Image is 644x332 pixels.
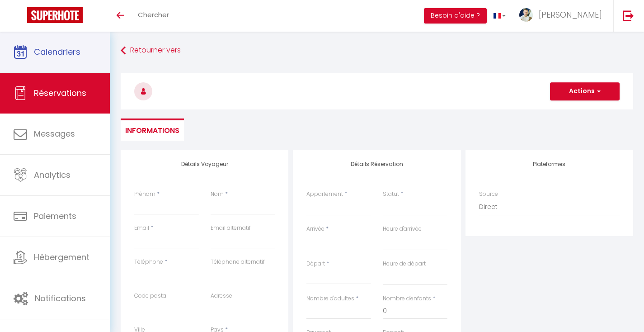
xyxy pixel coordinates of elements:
label: Email [134,224,149,232]
h4: Détails Voyageur [134,161,275,167]
label: Nom [211,190,224,199]
img: ... [519,8,533,22]
span: Calendriers [34,46,80,57]
label: Téléphone alternatif [211,258,265,266]
img: Super Booking [27,7,83,23]
span: Hébergement [34,251,89,263]
label: Nombre d'enfants [383,294,431,303]
button: Besoin d'aide ? [424,8,487,24]
span: [PERSON_NAME] [539,9,602,20]
li: Informations [121,119,184,141]
label: Heure de départ [383,260,426,268]
label: Source [479,190,498,199]
span: Analytics [34,169,71,180]
label: Téléphone [134,258,163,266]
span: Paiements [34,210,76,222]
span: Réservations [34,87,86,99]
a: Retourner vers [121,43,633,59]
label: Statut [383,190,399,199]
img: logout [623,10,634,21]
label: Prénom [134,190,155,199]
label: Départ [306,260,325,268]
label: Appartement [306,190,343,199]
label: Heure d'arrivée [383,225,422,233]
label: Code postal [134,292,168,300]
label: Nombre d'adultes [306,294,354,303]
span: Notifications [35,293,86,304]
button: Actions [550,82,620,100]
label: Email alternatif [211,224,251,232]
span: Messages [34,128,75,139]
label: Adresse [211,292,232,300]
label: Arrivée [306,225,324,233]
h4: Plateformes [479,161,620,167]
h4: Détails Réservation [306,161,447,167]
span: Chercher [138,10,169,19]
